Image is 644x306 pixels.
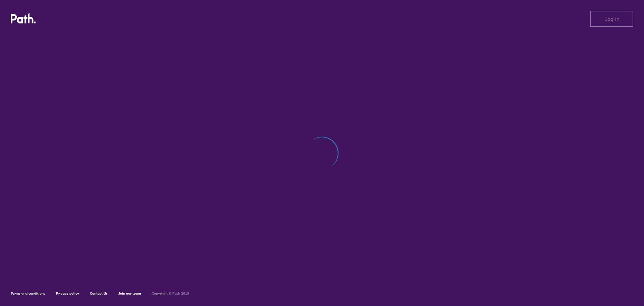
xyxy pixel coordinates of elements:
[11,291,45,296] a: Terms and conditions
[56,291,79,296] a: Privacy policy
[590,11,633,27] button: Log in
[604,16,620,22] span: Log in
[90,291,108,296] a: Contact Us
[152,292,189,296] h6: Copyright © Path 2018
[118,291,141,296] a: Join our team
